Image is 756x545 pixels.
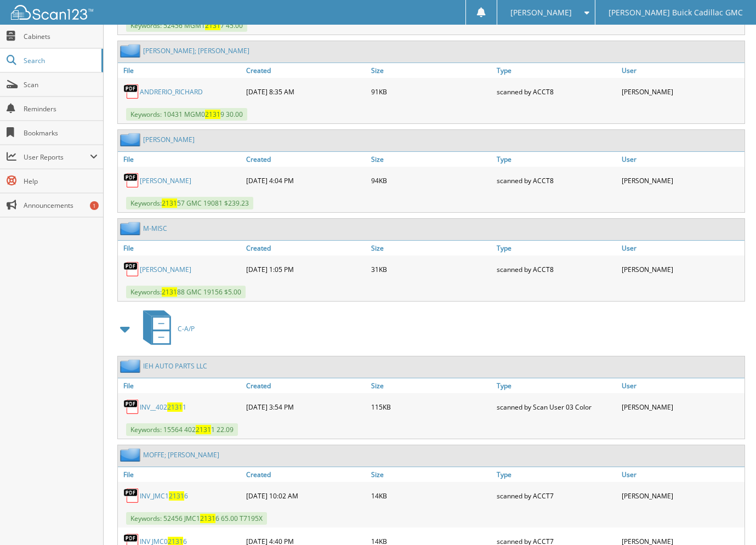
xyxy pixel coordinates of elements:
a: User [619,378,744,393]
a: File [118,241,243,256]
a: Created [243,152,369,167]
div: scanned by ACCT8 [494,258,619,280]
a: User [619,63,744,78]
span: Keywords: 52456 MGM1 7 45.00 [126,19,247,32]
span: Bookmarks [24,128,98,138]
div: scanned by ACCT8 [494,81,619,103]
span: Keywords: 57 GMC 19081 $239.23 [126,197,253,209]
a: Type [494,241,619,256]
a: User [619,467,744,482]
span: Scan [24,80,98,89]
span: 2131 [162,198,177,208]
a: C-A/P [137,307,195,350]
span: Keywords: 52456 JMC1 6 65.00 T7195X [126,512,267,525]
div: [DATE] 4:04 PM [243,169,369,191]
span: Keywords: 10431 MGM0 9 30.00 [126,108,247,121]
a: INV_JMC121316 [140,491,188,501]
div: 94KB [368,169,494,191]
a: Size [368,152,494,167]
img: PDF.png [123,172,140,189]
a: Type [494,378,619,393]
a: Created [243,241,369,256]
div: [DATE] 3:54 PM [243,396,369,418]
a: User [619,152,744,167]
a: Type [494,152,619,167]
div: [DATE] 10:02 AM [243,485,369,507]
img: PDF.png [123,261,140,277]
div: [DATE] 1:05 PM [243,258,369,280]
a: M-MISC [143,224,167,233]
div: 91KB [368,81,494,103]
img: folder2.png [120,359,143,373]
span: Cabinets [24,32,98,41]
a: Size [368,378,494,393]
span: 2131 [205,110,220,119]
a: Created [243,378,369,393]
a: Type [494,63,619,78]
div: [PERSON_NAME] [619,169,744,191]
a: ANDRERIO_RICHARD [140,87,203,96]
a: File [118,467,243,482]
img: scan123-logo-white.svg [11,5,93,20]
div: scanned by Scan User 03 Color [494,396,619,418]
a: Type [494,467,619,482]
span: [PERSON_NAME] [510,9,572,16]
img: folder2.png [120,44,143,58]
span: 2131 [167,402,183,412]
div: 115KB [368,396,494,418]
span: 2131 [200,514,215,523]
a: MOFFE; [PERSON_NAME] [143,450,219,459]
div: [PERSON_NAME] [619,258,744,280]
a: Size [368,467,494,482]
div: scanned by ACCT8 [494,169,619,191]
img: folder2.png [120,222,143,235]
a: Size [368,63,494,78]
div: scanned by ACCT7 [494,485,619,507]
div: 31KB [368,258,494,280]
div: 14KB [368,485,494,507]
span: 2131 [169,491,184,501]
a: [PERSON_NAME] [140,176,191,185]
div: 1 [90,201,99,210]
span: C-A/P [178,324,195,333]
img: PDF.png [123,399,140,415]
span: Announcements [24,201,98,210]
img: PDF.png [123,83,140,100]
a: File [118,63,243,78]
a: IEH AUTO PARTS LLC [143,361,207,371]
img: folder2.png [120,133,143,146]
a: Created [243,63,369,78]
span: Keywords: 15564 402 1 22.09 [126,423,238,436]
a: File [118,152,243,167]
span: [PERSON_NAME] Buick Cadillac GMC [609,9,743,16]
span: Help [24,177,98,186]
span: Reminders [24,104,98,113]
div: [PERSON_NAME] [619,396,744,418]
a: Created [243,467,369,482]
a: Size [368,241,494,256]
span: 2131 [196,425,211,434]
span: Search [24,56,96,65]
div: [PERSON_NAME] [619,485,744,507]
img: folder2.png [120,448,143,462]
div: [DATE] 8:35 AM [243,81,369,103]
a: INV__40221311 [140,402,186,412]
a: User [619,241,744,256]
img: PDF.png [123,487,140,504]
a: [PERSON_NAME] [140,265,191,274]
span: Keywords: 88 GMC 19156 $5.00 [126,286,246,298]
a: [PERSON_NAME]; [PERSON_NAME] [143,46,249,55]
div: [PERSON_NAME] [619,81,744,103]
a: File [118,378,243,393]
a: [PERSON_NAME] [143,135,195,144]
span: User Reports [24,152,90,162]
span: 2131 [162,287,177,297]
span: 2131 [205,21,220,30]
